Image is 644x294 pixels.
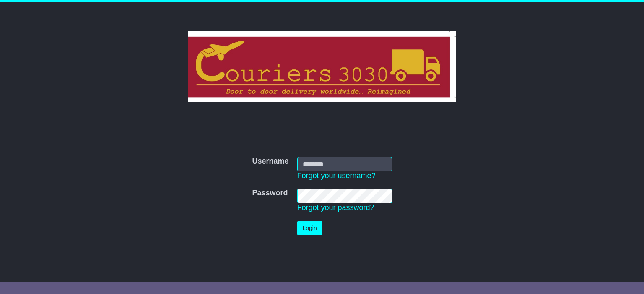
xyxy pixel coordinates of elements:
[297,171,376,180] a: Forgot your username?
[188,31,456,102] img: Couriers 3030
[297,221,322,235] button: Login
[297,203,374,212] a: Forgot your password?
[252,157,288,166] label: Username
[252,189,288,198] label: Password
